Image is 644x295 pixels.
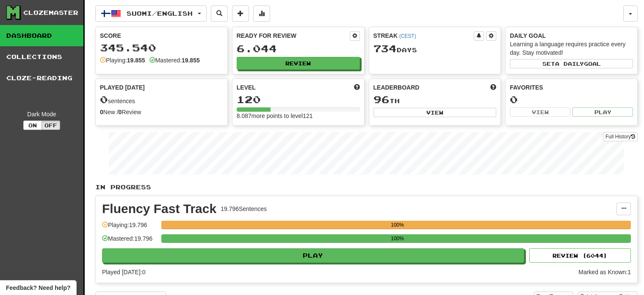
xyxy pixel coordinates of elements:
[100,109,103,115] strong: 0
[232,6,249,22] button: Add sentence to collection
[127,10,193,17] span: Suomi / English
[373,31,474,40] div: Streak
[6,284,70,292] span: Open feedback widget
[102,234,157,248] div: Mastered: 19.796
[95,6,207,22] button: Suomi/English
[237,112,360,120] div: 8.087 more points to level 121
[510,83,633,92] div: Favorites
[510,31,633,40] div: Daily Goal
[23,121,42,130] button: On
[23,8,78,17] div: Clozemaster
[237,94,360,105] div: 120
[603,132,638,141] a: Full History
[490,83,496,92] span: This week in points, UTC
[237,43,360,54] div: 6.044
[100,56,145,65] div: Playing:
[95,183,638,191] p: In Progress
[102,202,216,215] div: Fluency Fast Track
[510,40,633,57] div: Learning a language requires practice every day. Stay motivated!
[100,42,223,53] div: 345.540
[211,6,228,22] button: Search sentences
[399,33,416,39] a: (CEST)
[373,43,497,54] div: Day s
[100,93,108,105] span: 0
[237,83,256,92] span: Level
[253,6,270,22] button: More stats
[119,109,122,115] strong: 0
[100,83,145,92] span: Played [DATE]
[510,94,633,105] div: 0
[373,93,390,105] span: 96
[510,107,570,117] button: View
[237,57,360,70] button: Review
[164,221,631,229] div: 100%
[41,121,60,130] button: Off
[510,59,633,68] button: Seta dailygoal
[164,234,631,243] div: 100%
[127,57,145,64] strong: 19.855
[354,83,360,92] span: Score more points to level up
[373,94,497,105] div: th
[578,268,631,276] div: Marked as Known: 1
[221,205,267,213] div: 19.796 Sentences
[572,107,633,117] button: Play
[102,221,157,235] div: Playing: 19.796
[373,108,497,117] button: View
[373,83,420,92] span: Leaderboard
[102,269,145,275] span: Played [DATE]: 0
[555,61,584,67] span: a daily
[149,56,200,65] div: Mastered:
[373,42,397,54] span: 734
[237,31,350,40] div: Ready for Review
[100,108,223,116] div: New / Review
[100,94,223,105] div: sentences
[100,31,223,40] div: Score
[6,110,77,118] div: Dark Mode
[102,248,524,263] button: Play
[182,57,200,64] strong: 19.855
[529,248,631,263] button: Review (6044)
